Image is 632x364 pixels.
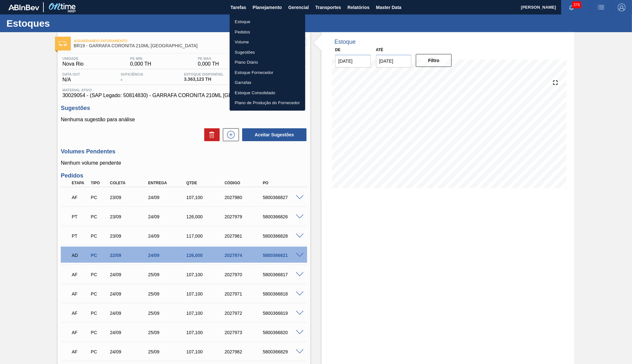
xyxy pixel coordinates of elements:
[230,77,305,88] a: Garrafas
[230,68,305,78] a: Estoque Fornecedor
[230,27,305,37] a: Pedidos
[230,98,305,108] a: Plano de Produção do Fornecedor
[230,88,305,98] a: Estoque Consolidado
[230,17,305,27] a: Estoque
[230,37,305,47] a: Volume
[230,57,305,68] a: Plano Diário
[230,47,305,58] a: Sugestões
